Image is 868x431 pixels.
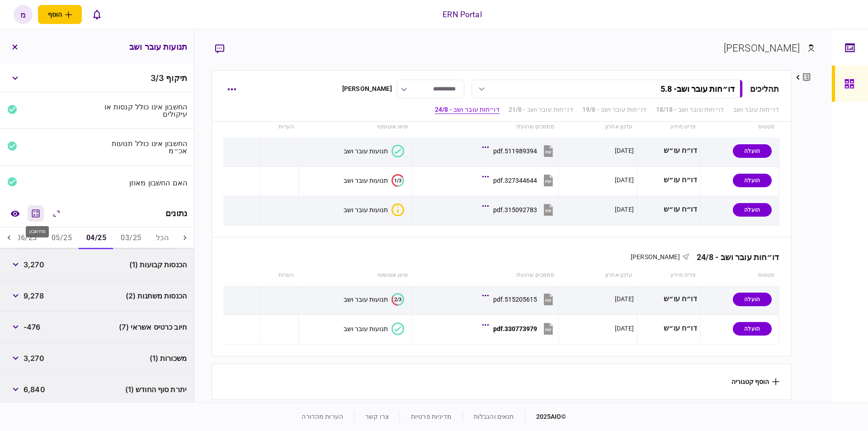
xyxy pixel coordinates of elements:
[151,73,164,83] span: 3 / 3
[731,378,779,385] button: הוסף קטגוריה
[344,293,404,306] button: 2/3תנועות עובר ושב
[484,170,555,190] button: 327344644.pdf
[24,290,44,301] span: 9,278
[299,265,412,286] th: סיווג אוטומטי
[412,265,559,286] th: מסמכים שהועלו
[641,199,697,220] div: דו״ח עו״ש
[149,227,176,249] button: הכל
[750,83,779,95] div: תהליכים
[660,84,735,94] div: דו״חות עובר ושב - 5.8
[733,322,772,336] div: הועלה
[87,5,106,24] button: פתח רשימת התראות
[411,413,452,420] a: מדיניות פרטיות
[14,5,33,24] button: מ
[559,117,637,137] th: עדכון אחרון
[493,296,537,303] div: 515205615.pdf
[125,384,187,395] span: יתרת סוף החודש (1)
[615,175,634,185] div: [DATE]
[484,289,555,309] button: 515205615.pdf
[474,413,514,420] a: תנאים והגבלות
[344,174,404,187] button: 1/3תנועות עובר ושב
[443,9,481,20] div: ERN Portal
[641,141,697,161] div: דו״ח עו״ש
[631,253,680,260] span: [PERSON_NAME]
[7,205,23,222] a: השוואה למסמך
[493,147,537,155] div: 511989394.pdf
[724,41,800,56] div: [PERSON_NAME]
[113,227,148,249] button: 03/25
[484,318,555,339] button: 330773979.pdf
[615,294,634,303] div: [DATE]
[689,252,779,262] div: דו״חות עובר ושב - 24/8
[615,146,634,155] div: [DATE]
[38,5,82,24] button: פתח תפריט להוספת לקוח
[733,144,772,158] div: הועלה
[344,325,388,332] div: תנועות עובר ושב
[24,353,44,364] span: 3,270
[24,384,45,395] span: 6,840
[365,413,389,420] a: צרו קשר
[615,324,634,333] div: [DATE]
[9,227,44,249] button: 06/25
[24,259,44,270] span: 3,270
[435,105,500,114] a: דו״חות עובר ושב - 24/8
[126,290,187,301] span: הכנסות משתנות (2)
[493,177,537,184] div: 327344644.pdf
[344,204,404,216] button: איכות לא מספקתתנועות עובר ושב
[344,296,388,303] div: תנועות עובר ושב
[637,265,700,286] th: פריט מידע
[733,105,779,114] a: דו״חות עובר ושב
[412,117,559,137] th: מסמכים שהועלו
[342,84,392,94] div: [PERSON_NAME]
[509,105,573,114] a: דו״חות עובר ושב - 21/8
[166,73,187,83] span: תיקוף
[700,117,779,137] th: סטטוס
[44,227,79,249] button: 05/25
[472,80,743,98] button: דו״חות עובר ושב- 5.8
[615,205,634,214] div: [DATE]
[733,174,772,187] div: הועלה
[101,103,188,118] div: החשבון אינו כולל קנסות או עיקולים
[344,322,404,335] button: תנועות עובר ושב
[26,226,49,237] div: מחשבון
[484,141,555,161] button: 511989394.pdf
[48,205,65,222] button: הרחב\כווץ הכל
[302,413,343,420] a: הערות מהדורה
[24,322,41,332] span: -476
[344,206,388,213] div: תנועות עובר ושב
[637,117,700,137] th: פריט מידע
[484,199,555,220] button: 315092783.pdf
[101,179,188,186] div: האם החשבון מאוזן
[28,205,44,222] button: מחשבון
[259,265,298,286] th: הערות
[344,145,404,157] button: תנועות עובר ושב
[394,296,401,302] text: 2/3
[641,318,697,339] div: דו״ח עו״ש
[641,170,697,190] div: דו״ח עו״ש
[733,203,772,217] div: הועלה
[392,204,404,216] div: איכות לא מספקת
[150,353,187,364] span: משכורות (1)
[582,105,647,114] a: דו״חות עובר ושב - 19/8
[394,177,401,183] text: 1/3
[344,177,388,184] div: תנועות עובר ושב
[700,265,779,286] th: סטטוס
[129,259,187,270] span: הכנסות קבועות (1)
[641,289,697,309] div: דו״ח עו״ש
[165,209,187,218] div: נתונים
[493,206,537,213] div: 315092783.pdf
[525,412,566,422] div: © 2025 AIO
[259,117,298,137] th: הערות
[299,117,412,137] th: סיווג אוטומטי
[101,140,188,154] div: החשבון אינו כולל תנועות אכ״מ
[344,147,388,155] div: תנועות עובר ושב
[656,105,724,114] a: דו״חות עובר ושב - 18/18
[119,322,187,332] span: חיוב כרטיס אשראי (7)
[733,293,772,306] div: הועלה
[559,265,637,286] th: עדכון אחרון
[129,43,187,51] h3: תנועות עובר ושב
[79,227,113,249] button: 04/25
[493,325,537,332] div: 330773979.pdf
